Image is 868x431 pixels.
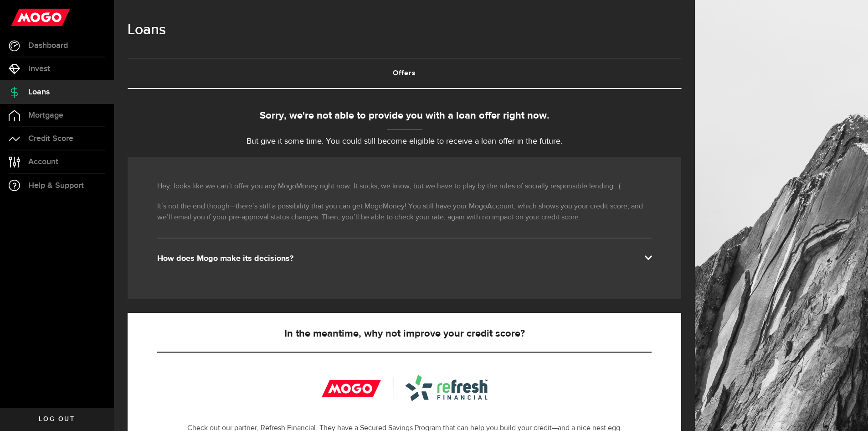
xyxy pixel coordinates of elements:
span: Mortgage [28,111,63,119]
span: Account [28,158,58,166]
span: Log out [39,416,75,422]
p: Hey, looks like we can’t offer you any MogoMoney right now. It sucks, we know, but we have to pla... [157,181,652,192]
div: How does Mogo make its decisions? [157,253,652,264]
ul: Tabs Navigation [128,58,681,89]
h1: Loans [128,18,681,42]
a: Offers [128,59,681,88]
span: Credit Score [28,135,73,143]
span: Invest [28,65,50,73]
p: But give it some time. You could still become eligible to receive a loan offer in the future. [128,135,681,148]
p: It’s not the end though—there’s still a possibility that you can get MogoMoney! You still have yo... [157,201,652,223]
div: Sorry, we're not able to provide you with a loan offer right now. [128,109,681,124]
iframe: LiveChat chat widget [830,393,868,431]
span: Loans [28,88,50,96]
span: Help & Support [28,182,84,190]
span: Dashboard [28,42,68,50]
h5: In the meantime, why not improve your credit score? [157,328,652,339]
